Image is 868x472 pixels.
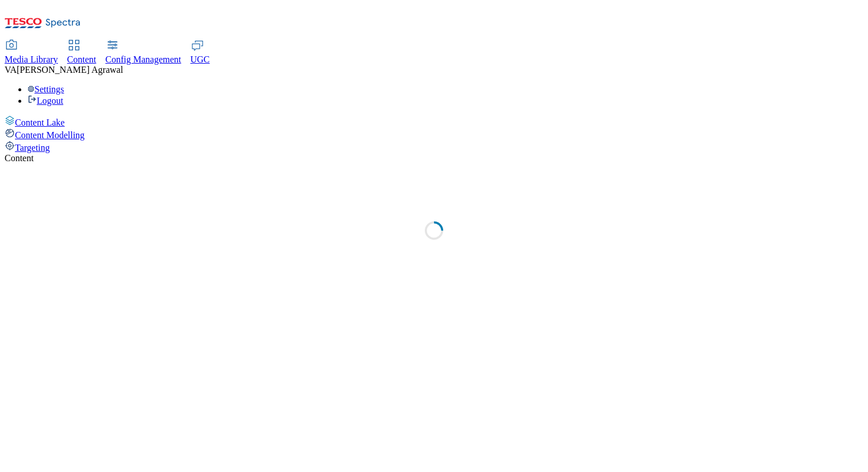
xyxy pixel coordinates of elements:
[5,128,863,141] a: Content Modelling
[67,54,96,64] span: Content
[15,143,50,153] span: Targeting
[67,41,96,65] a: Content
[28,84,64,94] a: Settings
[15,130,84,140] span: Content Modelling
[5,115,863,128] a: Content Lake
[191,41,210,65] a: UGC
[15,118,65,127] span: Content Lake
[5,141,863,153] a: Targeting
[191,54,210,64] span: UGC
[5,41,58,65] a: Media Library
[5,65,17,75] span: VA
[5,54,58,64] span: Media Library
[28,96,63,106] a: Logout
[106,41,181,65] a: Config Management
[17,65,123,75] span: [PERSON_NAME] Agrawal
[5,153,863,163] div: Content
[106,54,181,64] span: Config Management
